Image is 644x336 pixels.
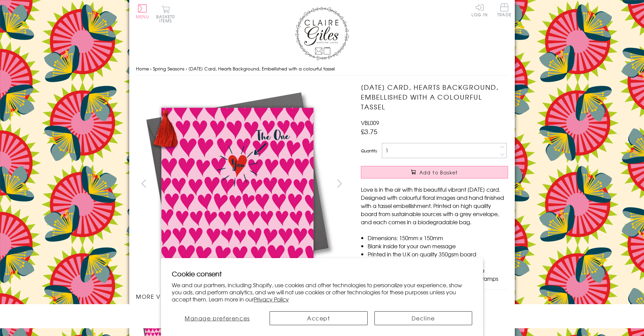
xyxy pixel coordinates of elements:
button: Menu [136,4,149,19]
span: Menu [136,14,149,20]
h1: [DATE] Card, Hearts Background, Embellished with a colourful tassel [361,82,508,111]
button: Decline [374,311,473,325]
button: prev [136,176,151,191]
a: Log In [471,3,488,17]
li: Dimensions: 150mm x 150mm [368,234,508,242]
span: VBL009 [361,119,379,127]
span: › [150,65,152,72]
span: 0 items [159,14,175,24]
span: [DATE] Card, Hearts Background, Embellished with a colourful tassel [188,65,335,72]
a: Spring Seasons [153,65,184,72]
button: next [332,176,347,191]
p: Love is in the air with this beautiful vibrant [DATE] card. Designed with colourful floral images... [361,185,508,226]
h3: More views [136,292,347,300]
label: Quantity [361,148,377,154]
span: › [186,65,187,72]
li: Printed in the U.K on quality 350gsm board [368,250,508,258]
span: Add to Basket [419,169,458,176]
li: Blank inside for your own message [368,242,508,250]
h2: Cookie consent [172,269,472,278]
button: Add to Basket [361,166,508,178]
p: We and our partners, including Shopify, use cookies and other technologies to personalize your ex... [172,281,472,302]
a: Home [136,65,149,72]
img: Claire Giles Greetings Cards [295,7,349,60]
img: Valentine's Day Card, Hearts Background, Embellished with a colourful tassel [136,82,339,286]
span: Manage preferences [185,314,250,322]
nav: breadcrumbs [136,62,508,76]
span: Trade [497,3,511,17]
button: Manage preferences [172,311,263,325]
button: Accept [270,311,368,325]
span: £3.75 [361,127,377,136]
a: Privacy Policy [254,295,289,303]
img: Valentine's Day Card, Hearts Background, Embellished with a colourful tassel [347,82,550,286]
a: Trade [497,3,511,18]
button: Basket0 items [156,5,175,23]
